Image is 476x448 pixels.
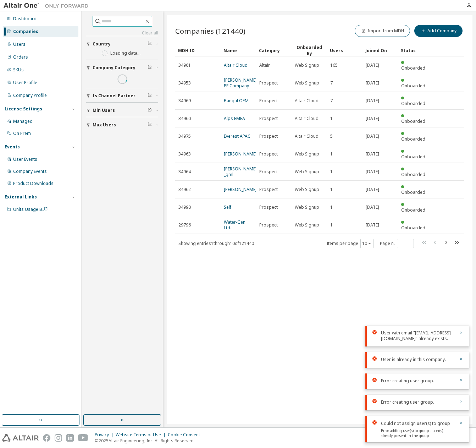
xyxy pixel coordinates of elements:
span: Web Signup [295,187,319,192]
span: Showing entries 1 through 10 of 121440 [178,240,254,246]
span: Min Users [93,108,115,113]
button: Country [86,36,158,52]
span: Onboarded [401,83,425,89]
span: Onboarded [401,154,425,160]
span: [DATE] [366,133,379,139]
span: 5 [330,133,333,139]
span: 165 [330,62,338,68]
span: Prospect [259,169,278,175]
span: Altair [259,62,270,68]
a: [PERSON_NAME] [224,151,257,157]
span: Prospect [259,116,278,121]
img: linkedin.svg [66,434,74,442]
img: Altair One [4,2,92,9]
span: Altair Cloud [295,98,319,104]
div: Users [330,45,360,56]
a: [PERSON_NAME] PE Company [224,77,257,89]
a: Alps EMEA [224,115,245,121]
p: © 2025 Altair Engineering, Inc. All Rights Reserved. [95,438,204,444]
span: Web Signup [295,62,319,68]
span: Prospect [259,80,278,86]
div: User Events [13,157,37,162]
div: Companies [13,29,38,34]
a: Everest APAC [224,133,250,139]
span: [DATE] [366,151,379,157]
a: Water-Gen Ltd. [224,219,245,231]
a: Altair Cloud [224,62,248,68]
div: User Profile [13,80,37,86]
span: Clear filter [148,122,152,128]
span: Onboarded [401,100,425,106]
span: 34964 [178,169,191,175]
div: Orders [13,54,28,60]
span: [DATE] [366,187,379,192]
div: Could not assign user(s) to group [381,420,455,427]
span: Country [93,41,111,47]
div: Product Downloads [13,181,54,186]
a: [PERSON_NAME] [224,186,257,192]
div: MDH ID [178,45,218,56]
span: [DATE] [366,204,379,210]
span: Altair Cloud [295,116,319,121]
div: External Links [5,194,37,200]
div: Company Events [13,169,47,174]
span: Prospect [259,187,278,192]
span: Max Users [93,122,116,128]
div: User with email "[EMAIL_ADDRESS][DOMAIN_NAME]" already exists. [381,330,455,342]
span: Company Category [93,65,135,71]
div: Error adding user(s) to group : user(s) already present in the group [381,427,455,438]
span: Prospect [259,151,278,157]
a: Bangal OEM [224,98,249,104]
button: 10 [362,241,372,246]
span: Companies (121440) [175,26,245,36]
button: Is Channel Partner [86,88,158,104]
span: 34990 [178,204,191,210]
span: Web Signup [295,222,319,228]
span: [DATE] [366,116,379,121]
span: 7 [330,98,333,104]
span: 1 [330,222,333,228]
span: 34963 [178,151,191,157]
div: Status [401,45,431,56]
img: youtube.svg [78,434,88,442]
span: 1 [330,204,333,210]
span: Is Channel Partner [93,93,135,99]
img: altair_logo.svg [2,434,39,442]
span: 7 [330,80,333,86]
span: 29796 [178,222,191,228]
span: Prospect [259,204,278,210]
span: 34960 [178,116,191,121]
span: Clear filter [148,65,152,71]
span: Prospect [259,98,278,104]
div: Managed [13,119,33,124]
span: [DATE] [366,98,379,104]
span: Web Signup [295,204,319,210]
div: Joined On [365,45,395,56]
span: [DATE] [366,62,379,68]
div: Onboarded By [294,44,324,56]
span: Items per page [327,239,373,248]
span: Onboarded [401,171,425,177]
div: Privacy [95,432,116,438]
span: Altair Cloud [295,133,319,139]
span: 1 [330,116,333,121]
span: Prospect [259,222,278,228]
span: 34961 [178,62,191,68]
div: Dashboard [13,16,37,22]
span: Onboarded [401,225,425,231]
div: User is already in this company. [381,356,455,363]
button: Import from MDH [355,25,410,37]
span: Clear filter [148,41,152,47]
div: Category [259,45,289,56]
img: instagram.svg [55,434,62,442]
span: [DATE] [366,222,379,228]
span: Onboarded [401,118,425,124]
span: Web Signup [295,169,319,175]
a: [PERSON_NAME] _gml [224,166,257,177]
span: Prospect [259,133,278,139]
span: Web Signup [295,80,319,86]
span: 1 [330,151,333,157]
span: Web Signup [295,151,319,157]
div: Cookie Consent [168,432,204,438]
div: Error creating user group. [381,378,455,384]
